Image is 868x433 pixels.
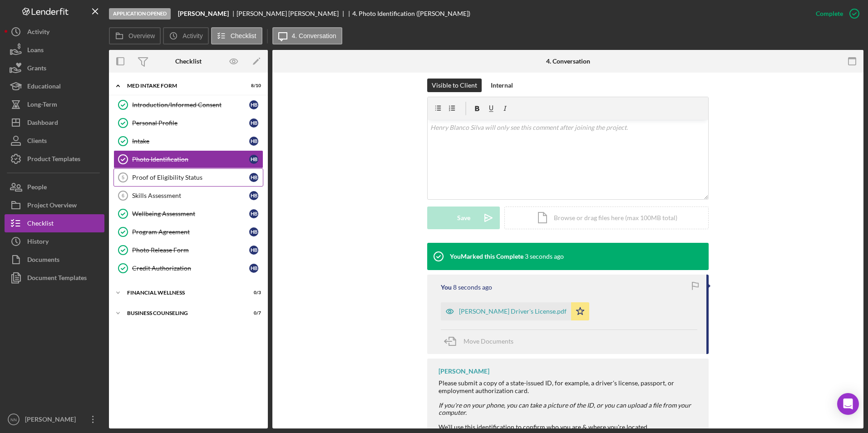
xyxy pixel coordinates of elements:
a: Credit AuthorizationHB [113,259,263,277]
button: Educational [5,77,104,95]
div: Grants [27,59,46,79]
a: IntakeHB [113,132,263,150]
div: H B [249,227,258,236]
a: Wellbeing AssessmentHB [113,205,263,223]
div: H B [249,137,258,146]
label: Checklist [231,32,256,39]
div: You Marked this Complete [450,253,523,260]
a: 6Skills AssessmentHB [113,187,263,205]
div: Loans [27,41,44,61]
div: Checklist [27,214,54,235]
a: Photo IdentificationHB [113,150,263,168]
button: Loans [5,41,104,59]
div: H B [249,118,258,128]
button: Checklist [5,214,104,232]
div: Visible to Client [432,79,477,92]
button: NN[PERSON_NAME] [5,410,104,428]
button: Long-Term [5,95,104,113]
button: Project Overview [5,196,104,214]
div: 8 / 10 [245,83,261,89]
div: Product Templates [27,150,80,170]
label: Overview [128,32,155,39]
div: Long-Term [27,95,57,116]
div: H B [249,209,258,218]
button: History [5,232,104,251]
button: Document Templates [5,269,104,287]
div: 0 / 3 [245,290,261,295]
div: MED Intake Form [127,83,238,89]
button: Dashboard [5,113,104,132]
div: Proof of Eligibility Status [132,174,249,181]
div: Application Opened [109,8,171,20]
button: Product Templates [5,150,104,168]
div: H B [249,173,258,182]
div: Clients [27,132,47,152]
label: Activity [182,32,202,39]
tspan: 5 [122,175,124,180]
button: Internal [486,79,518,92]
div: People [27,178,47,198]
div: Open Intercom Messenger [837,393,859,415]
div: H B [249,191,258,200]
a: People [5,178,104,196]
div: 0 / 7 [245,310,261,316]
div: Checklist [175,58,202,65]
time: 2025-09-25 16:02 [525,253,564,260]
button: [PERSON_NAME] Driver's License.pdf [441,302,589,320]
div: You [441,284,452,291]
div: Complete [816,5,843,23]
div: Please submit a copy of a state-issued ID, for example, a driver's license, passport, or employme... [439,379,700,431]
button: Move Documents [441,330,523,353]
div: [PERSON_NAME] [PERSON_NAME] [237,10,346,17]
button: Activity [5,23,104,41]
div: [PERSON_NAME] [439,368,489,375]
button: Grants [5,59,104,77]
a: Introduction/Informed ConsentHB [113,96,263,114]
div: Internal [491,79,513,92]
div: Photo Release Form [132,246,249,254]
button: Complete [807,5,863,23]
a: Documents [5,251,104,269]
a: Program AgreementHB [113,223,263,241]
button: Activity [163,27,208,44]
div: Personal Profile [132,119,249,127]
button: Save [427,207,500,229]
a: 5Proof of Eligibility StatusHB [113,168,263,187]
b: [PERSON_NAME] [178,10,229,17]
div: Activity [27,23,49,43]
div: H B [249,100,258,109]
div: Project Overview [27,196,77,216]
a: Photo Release FormHB [113,241,263,259]
div: [PERSON_NAME] [23,410,82,431]
time: 2025-09-25 16:02 [453,284,492,291]
div: 4. Photo Identification ([PERSON_NAME]) [352,10,470,17]
div: Credit Authorization [132,265,249,272]
div: Skills Assessment [132,192,249,199]
div: Financial Wellness [127,290,238,295]
button: Overview [109,27,161,44]
div: 4. Conversation [546,58,590,65]
div: H B [249,155,258,164]
div: H B [249,246,258,255]
button: Clients [5,132,104,150]
div: Documents [27,251,59,271]
div: Dashboard [27,113,58,134]
text: NN [10,417,17,422]
tspan: 6 [122,193,124,198]
div: Wellbeing Assessment [132,210,249,217]
div: History [27,232,49,253]
div: [PERSON_NAME] Driver's License.pdf [459,308,567,315]
div: Intake [132,138,249,145]
div: Business Counseling [127,310,238,316]
em: If you're on your phone, you can take a picture of the ID, or you can upload a file from your com... [439,401,691,416]
div: Document Templates [27,269,87,289]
